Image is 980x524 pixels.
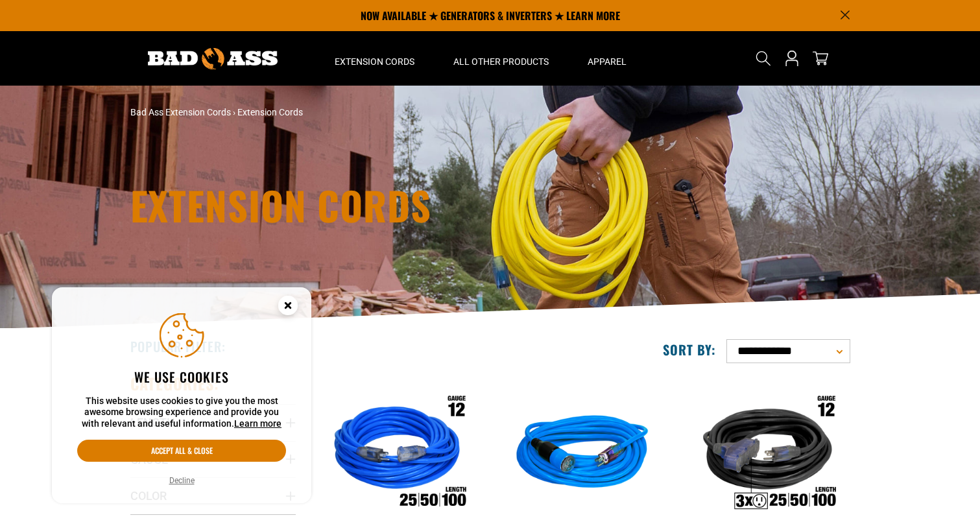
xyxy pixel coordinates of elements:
[237,107,303,117] span: Extension Cords
[77,440,286,462] button: Accept all & close
[165,474,198,487] button: Decline
[753,48,774,69] summary: Search
[130,107,231,117] a: Bad Ass Extension Cords
[663,341,716,358] label: Sort by:
[233,107,235,117] span: ›
[568,31,646,86] summary: Apparel
[148,48,278,69] img: Bad Ass Extension Cords
[588,56,627,67] span: Apparel
[434,31,568,86] summary: All Other Products
[77,368,286,385] h2: We use cookies
[234,418,281,429] a: Learn more
[315,31,434,86] summary: Extension Cords
[130,185,604,224] h1: Extension Cords
[52,287,311,504] aside: Cookie Consent
[335,56,414,67] span: Extension Cords
[77,396,286,430] p: This website uses cookies to give you the most awesome browsing experience and provide you with r...
[130,106,604,119] nav: breadcrumbs
[453,56,549,67] span: All Other Products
